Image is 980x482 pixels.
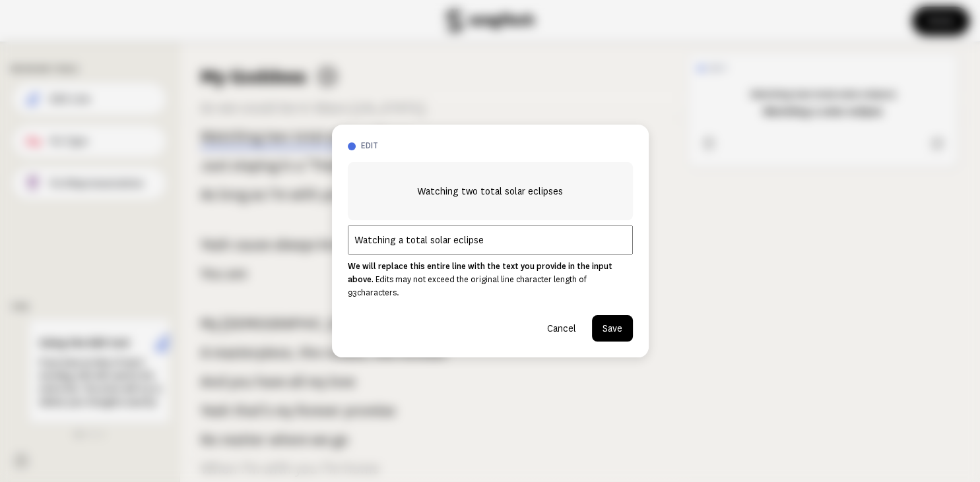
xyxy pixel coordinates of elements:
[537,315,587,342] button: Cancel
[348,262,612,284] strong: We will replace this entire line with the text you provide in the input above.
[592,315,633,342] button: Save
[348,226,633,255] input: Add your line edit here
[417,183,563,199] span: Watching two total solar eclipses
[361,140,633,152] h3: edit
[348,275,587,297] span: Edits may not exceed the original line character length of 93 characters.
